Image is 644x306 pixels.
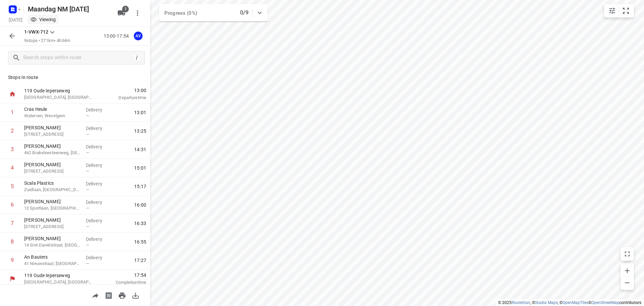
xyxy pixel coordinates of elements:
span: — [86,132,89,137]
span: — [86,206,89,211]
p: Delivery [86,162,111,169]
a: Stadia Maps [535,300,558,305]
span: 17:54 [102,272,146,278]
span: — [86,113,89,118]
span: — [86,243,89,248]
p: Stops in route [8,74,142,81]
span: 16:55 [134,238,146,245]
p: Cras Heule [24,106,80,113]
p: Departure time [102,94,146,101]
span: — [86,224,89,229]
p: Delivery [86,143,111,150]
p: [PERSON_NAME] [24,143,80,149]
span: 16:00 [134,202,146,208]
p: Waterven, Wevelgem [24,113,80,119]
span: — [86,169,89,174]
p: [STREET_ADDRESS] [24,131,80,138]
p: Completion time [102,279,146,286]
p: Delivery [86,217,111,224]
div: 1 [11,109,14,116]
p: Delivery [86,106,111,113]
div: 7 [11,220,14,226]
p: 9 stops • 271km • 4h54m [24,38,70,44]
button: Fit zoom [619,4,633,17]
li: © 2025 , © , © © contributors [498,300,641,305]
a: OpenStreetMap [591,300,619,305]
p: Zuidlaan, [GEOGRAPHIC_DATA] [24,186,80,193]
span: 13:01 [134,109,146,116]
span: 14:31 [134,146,146,153]
span: 15:17 [134,183,146,190]
p: An Bauters [24,254,80,260]
p: 12 Sportlaan, Sint-Gillis-Waas [24,205,80,212]
div: 3 [11,146,14,152]
a: OpenMapTiles [562,300,588,305]
div: small contained button group [604,4,634,17]
span: — [86,187,89,192]
button: Map settings [605,4,619,17]
span: Print shipping labels [102,292,115,298]
span: Share route [89,292,102,298]
p: [GEOGRAPHIC_DATA], [GEOGRAPHIC_DATA] [24,94,94,101]
span: Assigned to Axel Verzele [131,33,145,39]
span: Progress (0%) [164,10,197,16]
p: [PERSON_NAME] [24,217,80,223]
p: [GEOGRAPHIC_DATA], [GEOGRAPHIC_DATA] [24,279,94,286]
p: Delivery [86,236,111,243]
div: / [133,54,141,61]
p: 41 Nieuwstraat, Dentergem [24,260,80,267]
p: [PERSON_NAME] [24,124,80,131]
span: 15:01 [134,165,146,171]
input: Search stops within route [23,53,133,63]
p: Scala Plastics [24,180,80,186]
p: 119 Oude Ieperseweg [24,87,94,94]
button: 1 [115,6,128,20]
span: 1 [122,6,129,12]
span: Print route [115,292,129,298]
div: 6 [11,202,14,208]
p: [PERSON_NAME] [24,235,80,242]
div: 8 [11,238,14,245]
div: 5 [11,183,14,189]
p: 112a Stationsstraat, Oosterzele [24,168,80,175]
p: Delivery [86,254,111,261]
p: Delivery [86,180,111,187]
p: 14 Sint-Daniëlstraat, Gent [24,242,80,249]
p: [STREET_ADDRESS] [24,223,80,230]
div: 4 [11,165,14,171]
span: 13:25 [134,128,146,134]
p: Delivery [86,125,111,132]
span: 13:00 [102,87,146,94]
p: [PERSON_NAME] [24,161,80,168]
span: Download route [129,292,142,298]
p: 0/9 [240,9,249,17]
div: 9 [11,257,14,263]
div: 2 [11,128,14,134]
span: — [86,261,89,266]
p: [PERSON_NAME] [24,198,80,205]
p: 13:00-17:54 [104,33,131,40]
span: — [86,150,89,155]
div: You are currently in view mode. To make any changes, go to edit project. [30,16,56,23]
span: 17:27 [134,257,146,264]
span: 16:33 [134,220,146,227]
p: 1-VWX-712 [24,29,48,36]
a: Routetitan [512,300,530,305]
p: Delivery [86,199,111,206]
div: Progress (0%)0/9 [159,4,268,21]
p: 462 Brakelsesteenweg, Ninove [24,149,80,156]
p: 119 Oude Ieperseweg [24,272,94,279]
